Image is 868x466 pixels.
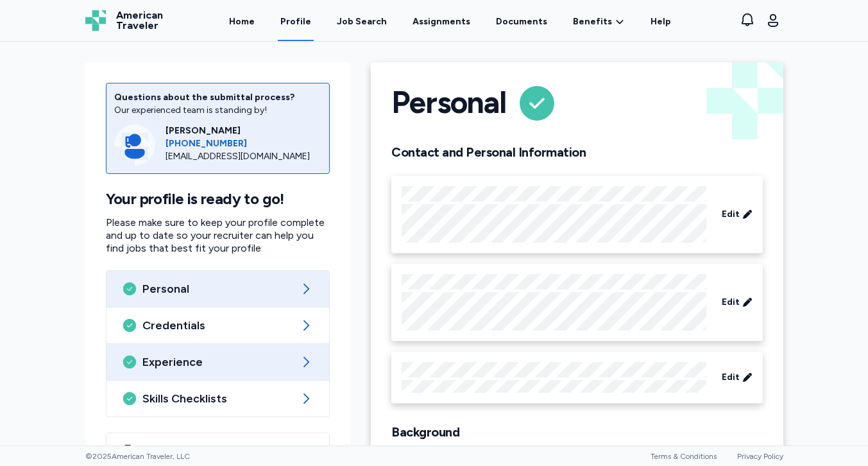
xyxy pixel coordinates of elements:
[391,352,762,404] div: Edit
[166,150,322,163] div: [EMAIL_ADDRESS][DOMAIN_NAME]
[106,189,330,209] h1: Your profile is ready to go!
[142,444,294,459] span: References
[573,15,612,28] span: Benefits
[651,452,717,461] a: Terms & Conditions
[573,15,625,28] a: Benefits
[722,371,740,384] span: Edit
[391,424,762,440] h2: Background
[116,10,163,31] span: American Traveler
[391,176,762,254] div: Edit
[166,137,322,150] a: [PHONE_NUMBER]
[722,208,740,221] span: Edit
[391,264,762,341] div: Edit
[722,296,740,309] span: Edit
[85,10,106,31] img: Logo
[114,125,155,166] img: Consultant
[142,354,294,370] span: Experience
[337,15,387,28] div: Job Search
[85,451,190,462] span: © 2025 American Traveler, LLC
[142,391,294,406] span: Skills Checklists
[391,83,506,124] h1: Personal
[114,91,322,104] div: Questions about the submittal process?
[114,104,322,117] div: Our experienced team is standing by!
[166,125,322,137] div: [PERSON_NAME]
[737,452,783,461] a: Privacy Policy
[278,1,314,41] a: Profile
[391,144,762,160] h2: Contact and Personal Information
[106,216,330,255] p: Please make sure to keep your profile complete and up to date so your recruiter can help you find...
[142,318,294,333] span: Credentials
[142,281,294,297] span: Personal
